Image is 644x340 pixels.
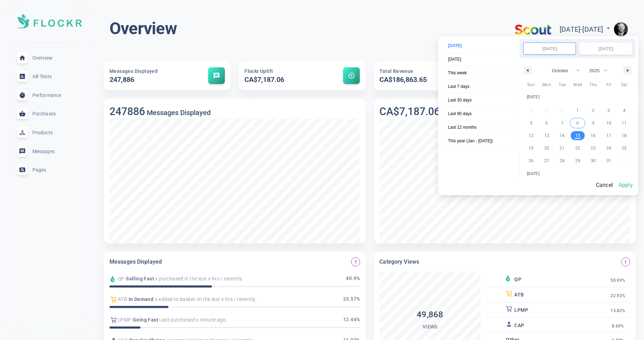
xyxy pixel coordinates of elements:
[622,142,627,154] span: 25
[606,129,611,142] span: 17
[554,129,570,142] button: 14
[554,142,570,154] button: 21
[622,117,627,129] span: 11
[591,142,596,154] span: 23
[616,104,632,117] button: 4
[585,104,601,117] button: 2
[591,129,596,142] span: 16
[529,129,533,142] span: 12
[441,53,520,66] button: [DATE]
[554,154,570,167] button: 28
[441,107,520,121] button: Last 90 days
[539,129,555,142] button: 13
[441,66,520,80] button: This week
[622,129,627,142] span: 18
[545,117,548,129] span: 6
[570,154,586,167] button: 29
[606,142,611,154] span: 24
[539,78,555,90] button: 29
[570,104,586,117] button: 1
[523,78,539,90] button: 28
[523,90,632,104] div: [DATE]
[592,117,594,129] span: 9
[606,154,611,167] span: 31
[616,142,632,154] button: 25
[441,53,520,66] span: [DATE]
[601,104,617,117] button: 3
[523,154,539,167] button: 26
[441,107,520,120] span: Last 90 days
[593,178,616,192] button: Cancel
[441,39,520,52] span: [DATE]
[585,154,601,167] button: 30
[592,104,594,117] span: 2
[441,93,520,107] span: Last 30 days
[529,154,533,167] span: 26
[560,154,565,167] span: 28
[523,142,539,154] button: 19
[539,142,555,154] button: 20
[544,142,549,154] span: 20
[544,129,549,142] span: 13
[523,79,539,90] span: Sun
[591,154,596,167] span: 30
[606,117,611,129] span: 10
[585,117,601,129] button: 9
[523,117,539,129] button: 5
[575,142,580,154] span: 22
[441,134,520,148] button: This year (Jan - [DATE])
[544,78,549,90] span: 29
[554,79,570,90] span: Tue
[523,129,539,142] button: 12
[554,117,570,129] button: 7
[539,79,555,90] span: Mon
[580,43,632,54] input: Continuous
[441,80,520,93] span: Last 7 days
[441,121,520,134] button: Last 12 months
[608,104,610,117] span: 3
[576,117,579,129] span: 8
[601,142,617,154] button: 24
[601,129,617,142] button: 17
[585,129,601,142] button: 16
[529,142,533,154] span: 19
[441,121,520,134] span: Last 12 months
[523,167,632,181] div: [DATE]
[554,78,570,90] button: 30
[601,117,617,129] button: 10
[570,79,586,90] span: Wed
[616,129,632,142] button: 18
[560,78,565,90] span: 30
[616,79,632,90] span: Sat
[585,142,601,154] button: 23
[576,104,579,117] span: 1
[441,66,520,80] span: This week
[570,142,586,154] button: 22
[529,78,533,90] span: 28
[539,154,555,167] button: 27
[616,178,636,192] button: Apply
[570,129,586,142] button: 15
[601,79,617,90] span: Fri
[524,43,576,54] input: Early
[441,134,520,148] span: This year (Jan - [DATE])
[570,117,586,129] button: 8
[441,39,520,53] button: [DATE]
[601,154,617,167] button: 31
[530,117,532,129] span: 5
[575,154,580,167] span: 29
[441,80,520,93] button: Last 7 days
[616,117,632,129] button: 11
[575,129,580,142] span: 15
[561,117,563,129] span: 7
[560,129,565,142] span: 14
[544,154,549,167] span: 27
[539,117,555,129] button: 6
[623,104,626,117] span: 4
[560,142,565,154] span: 21
[585,79,601,90] span: Thu
[441,93,520,107] button: Last 30 days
